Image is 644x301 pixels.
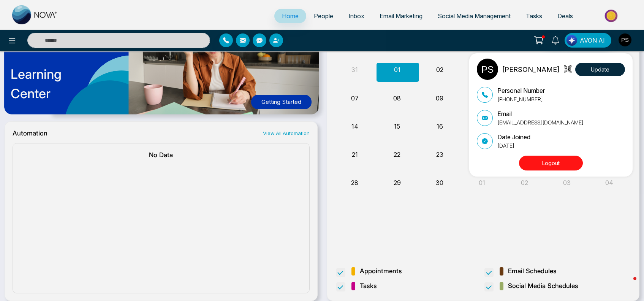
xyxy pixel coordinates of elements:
[497,142,530,150] p: [DATE]
[497,86,545,95] p: Personal Number
[618,275,636,293] iframe: Intercom live chat
[497,132,530,142] p: Date Joined
[575,63,625,76] button: Update
[497,118,584,126] p: [EMAIL_ADDRESS][DOMAIN_NAME]
[497,109,584,118] p: Email
[497,95,545,103] p: [PHONE_NUMBER]
[502,64,560,75] p: [PERSON_NAME]
[519,156,583,170] button: Logout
